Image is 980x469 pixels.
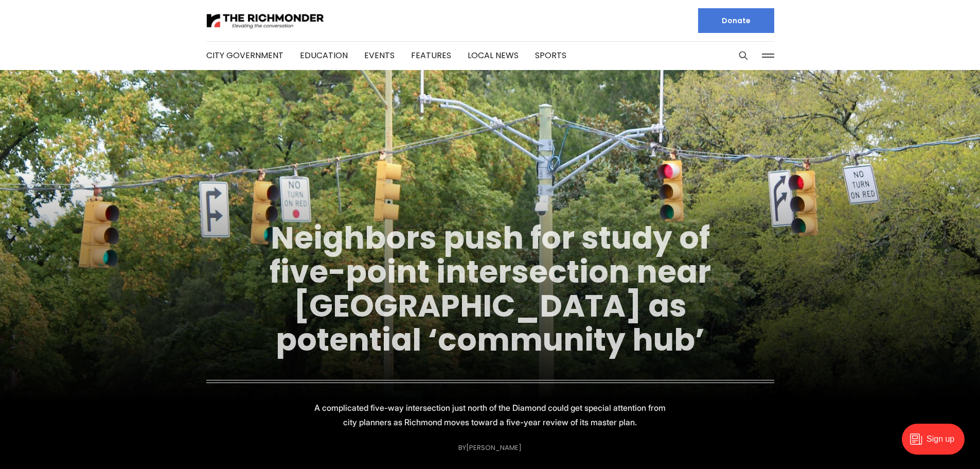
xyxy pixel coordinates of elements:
p: A complicated five-way intersection just north of the Diamond could get special attention from ci... [307,401,673,429]
a: Donate [698,8,774,33]
a: Neighbors push for study of five-point intersection near [GEOGRAPHIC_DATA] as potential ‘communit... [270,216,711,361]
a: Events [364,49,395,61]
a: [PERSON_NAME] [466,443,522,453]
a: City Government [206,49,283,61]
a: Local News [468,49,519,61]
a: Sports [535,49,566,61]
a: Education [300,49,348,61]
a: Features [411,49,451,61]
iframe: portal-trigger [893,419,980,469]
img: The Richmonder [206,12,325,30]
div: By [458,444,522,451]
button: Search this site [736,48,751,63]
